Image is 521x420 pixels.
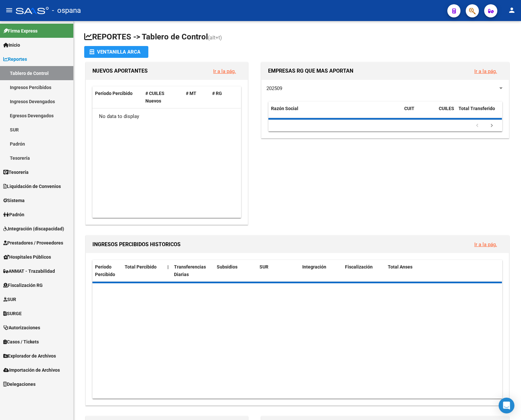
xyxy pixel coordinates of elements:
span: # MT [186,91,196,96]
span: Sistema [3,197,25,204]
span: Período Percibido [95,91,133,96]
a: go to next page [485,122,498,129]
span: Firma Express [3,27,37,35]
datatable-header-cell: # MT [183,86,210,108]
datatable-header-cell: # CUILES Nuevos [143,86,183,108]
span: Período Percibido [95,264,115,277]
span: Total Anses [388,264,412,269]
span: Autorizaciones [3,324,40,331]
span: CUILES [439,106,454,111]
span: Integración [302,264,326,269]
datatable-header-cell: Total Percibido [122,260,165,282]
mat-icon: menu [5,6,13,14]
span: Integración (discapacidad) [3,225,64,232]
span: Delegaciones [3,381,36,388]
a: go to previous page [471,122,484,129]
datatable-header-cell: Integración [300,260,342,282]
span: INGRESOS PERCIBIDOS HISTORICOS [92,241,181,247]
span: - ospana [52,3,81,18]
datatable-header-cell: Transferencias Diarias [171,260,214,282]
a: Ir a la pág. [474,68,497,74]
button: Ir a la pág. [469,65,502,77]
span: Padrón [3,211,24,218]
span: Explorador de Archivos [3,352,56,360]
span: Subsidios [217,264,237,269]
datatable-header-cell: Fiscalización [342,260,385,282]
div: Open Intercom Messenger [499,398,514,413]
a: Ir a la pág. [213,68,236,74]
span: Transferencias Diarias [174,264,206,277]
datatable-header-cell: Subsidios [214,260,257,282]
span: Total Percibido [125,264,157,269]
button: Ir a la pág. [208,65,241,77]
a: Ir a la pág. [474,242,497,247]
span: Reportes [3,56,27,63]
datatable-header-cell: # RG [210,86,236,108]
span: SUR [3,296,16,303]
span: Liquidación de Convenios [3,183,61,190]
span: | [167,264,169,269]
div: Ventanilla ARCA [89,46,143,58]
span: 202509 [266,85,282,91]
span: Inicio [3,41,20,49]
button: Ir a la pág. [469,238,502,250]
datatable-header-cell: Período Percibido [92,260,122,282]
datatable-header-cell: SUR [257,260,300,282]
span: Prestadores / Proveedores [3,239,63,246]
datatable-header-cell: Total Anses [385,260,497,282]
span: SUR [260,264,268,269]
datatable-header-cell: Período Percibido [92,86,143,108]
span: Casos / Tickets [3,338,39,345]
span: ANMAT - Trazabilidad [3,268,55,275]
div: No data to display [92,108,241,125]
span: Importación de Archivos [3,366,60,374]
span: Razón Social [271,106,298,111]
datatable-header-cell: CUILES [436,102,456,123]
span: Tesorería [3,169,29,176]
span: (alt+t) [208,35,222,41]
span: # CUILES Nuevos [145,91,164,104]
span: Total Transferido [459,106,495,111]
span: Fiscalización RG [3,282,43,289]
span: NUEVOS APORTANTES [92,68,148,74]
span: EMPRESAS RG QUE MAS APORTAN [268,68,353,74]
datatable-header-cell: Razón Social [268,102,402,123]
span: SURGE [3,310,22,317]
datatable-header-cell: CUIT [402,102,436,123]
span: # RG [212,91,222,96]
h1: REPORTES -> Tablero de Control [84,32,510,43]
button: Ventanilla ARCA [84,46,148,58]
datatable-header-cell: Total Transferido [456,102,502,123]
span: CUIT [404,106,414,111]
span: Fiscalización [345,264,373,269]
mat-icon: person [508,6,516,14]
span: Hospitales Públicos [3,253,51,261]
datatable-header-cell: | [165,260,171,282]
